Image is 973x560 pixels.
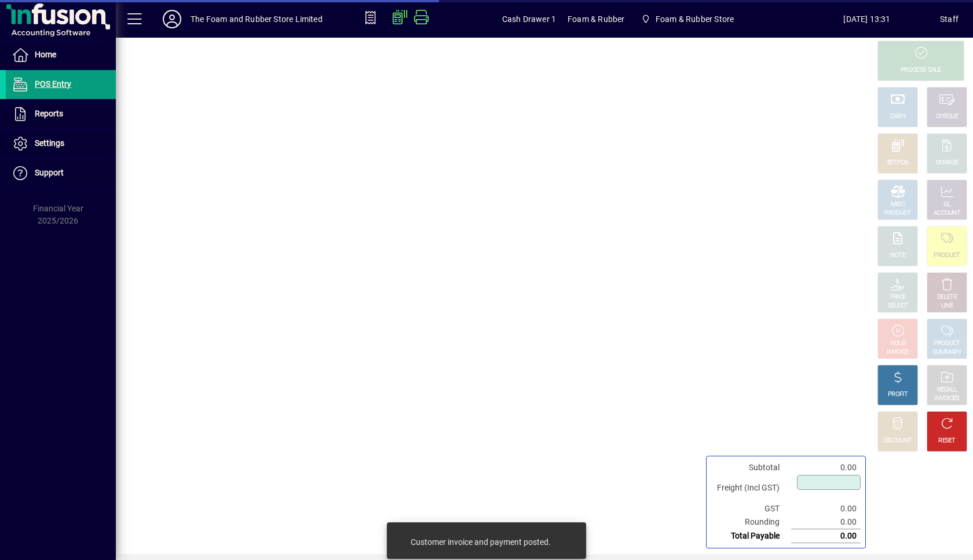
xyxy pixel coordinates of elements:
td: Freight (Incl GST) [711,474,791,502]
div: INVOICE [887,348,908,357]
td: Subtotal [711,461,791,474]
div: PRODUCT [934,251,960,260]
div: DELETE [937,293,957,302]
div: PRICE [890,293,906,302]
span: Reports [35,109,63,118]
div: PROFIT [888,390,908,399]
td: 0.00 [791,461,861,474]
td: 0.00 [791,502,861,515]
div: SELECT [888,302,908,310]
div: The Foam and Rubber Store Limited [191,10,323,28]
div: CHARGE [936,159,959,167]
a: Support [6,159,116,188]
div: CHEQUE [936,112,958,121]
td: Rounding [711,515,791,529]
span: Foam & Rubber [568,10,624,28]
span: Support [35,168,64,177]
button: Profile [153,9,191,30]
span: Foam & Rubber Store [656,10,734,28]
div: PROCESS SALE [901,66,941,75]
div: Customer invoice and payment posted. [411,536,551,548]
span: [DATE] 13:31 [794,10,940,28]
div: Staff [940,10,959,28]
td: GST [711,502,791,515]
a: Reports [6,100,116,129]
span: Settings [35,138,64,148]
div: CASH [890,112,905,121]
span: Cash Drawer 1 [502,10,556,28]
div: HOLD [890,339,905,348]
span: Foam & Rubber Store [636,9,738,30]
div: DISCOUNT [884,437,912,445]
td: Total Payable [711,529,791,543]
div: PRODUCT [884,209,910,218]
td: 0.00 [791,529,861,543]
div: ACCOUNT [934,209,960,218]
a: Home [6,41,116,69]
span: Home [35,50,56,59]
div: GL [943,200,951,209]
div: LINE [941,302,953,310]
div: INVOICES [934,394,959,403]
div: RECALL [937,386,957,394]
div: PRODUCT [934,339,960,348]
span: POS Entry [35,79,71,89]
a: Settings [6,129,116,158]
div: MISC [891,200,905,209]
td: 0.00 [791,515,861,529]
div: EFTPOS [887,159,909,167]
div: SUMMARY [932,348,961,357]
div: RESET [938,437,956,445]
div: NOTE [890,251,905,260]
